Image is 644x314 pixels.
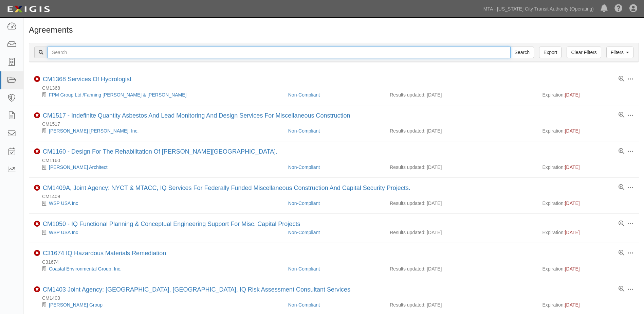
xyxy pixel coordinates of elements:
[565,302,580,308] span: [DATE]
[619,250,624,256] a: View results summary
[48,47,511,58] input: Search
[288,266,320,272] a: Non-Compliant
[542,91,633,98] div: Expiration:
[43,112,350,119] a: CM1517 - Indefinite Quantity Asbestos And Lead Monitoring And Design Services For Miscellaneous C...
[390,265,532,272] div: Results updated: [DATE]
[34,127,283,134] div: Parsons Brinckerhoff, Inc.
[34,185,40,191] i: Non-Compliant
[542,200,633,207] div: Expiration:
[288,92,320,98] a: Non-Compliant
[34,76,40,82] i: Non-Compliant
[34,301,283,308] div: Louis Berger Group
[34,193,639,200] div: CM1409
[542,265,633,272] div: Expiration:
[542,164,633,171] div: Expiration:
[542,229,633,236] div: Expiration:
[34,85,639,91] div: CM1368
[567,47,601,58] a: Clear Filters
[288,164,320,170] a: Non-Compliant
[510,47,534,58] input: Search
[565,266,580,272] span: [DATE]
[49,230,78,235] a: WSP USA Inc
[542,127,633,134] div: Expiration:
[565,92,580,98] span: [DATE]
[288,128,320,134] a: Non-Compliant
[390,91,532,98] div: Results updated: [DATE]
[43,221,300,227] a: CM1050 - IQ Functional Planning & Conceptual Engineering Support For Misc. Capital Projects
[43,286,350,293] a: CM1403 Joint Agency: [GEOGRAPHIC_DATA], [GEOGRAPHIC_DATA], IQ Risk Assessment Consultant Services
[43,148,277,156] div: CM1160 - Design For The Rehabilitation Of Myrtle-wyckoff Station Complex.
[34,259,639,265] div: C31674
[542,301,633,308] div: Expiration:
[565,164,580,170] span: [DATE]
[390,164,532,171] div: Results updated: [DATE]
[43,112,350,120] div: CM1517 - Indefinite Quantity Asbestos And Lead Monitoring And Design Services For Miscellaneous C...
[288,302,320,308] a: Non-Compliant
[43,185,410,192] div: CM1409A, Joint Agency: NYCT & MTACC, IQ Services For Federally Funded Miscellaneous Construction ...
[43,185,410,191] a: CM1409A, Joint Agency: NYCT & MTACC, IQ Services For Federally Funded Miscellaneous Construction ...
[49,302,103,308] a: [PERSON_NAME] Group
[619,221,624,227] a: View results summary
[34,229,283,236] div: WSP USA Inc
[288,200,320,206] a: Non-Compliant
[34,265,283,272] div: Coastal Environmental Group, Inc.
[34,121,639,127] div: CM1517
[619,185,624,191] a: View results summary
[49,164,108,170] a: [PERSON_NAME] Architect
[34,112,40,119] i: Non-Compliant
[619,286,624,292] a: View results summary
[34,295,639,301] div: CM1403
[614,5,623,13] i: Help Center - Complianz
[49,128,139,134] a: [PERSON_NAME] [PERSON_NAME], Inc.
[619,112,624,118] a: View results summary
[49,266,122,272] a: Coastal Environmental Group, Inc.
[43,148,277,155] a: CM1160 - Design For The Rehabilitation Of [PERSON_NAME][GEOGRAPHIC_DATA].
[606,47,633,58] a: Filters
[43,76,131,83] a: CM1368 Services Of Hydrologist
[49,92,186,98] a: FPM Group Ltd./Fanning [PERSON_NAME] & [PERSON_NAME]
[390,127,532,134] div: Results updated: [DATE]
[390,229,532,236] div: Results updated: [DATE]
[43,221,300,228] div: CM1050 - IQ Functional Planning & Conceptual Engineering Support For Misc. Capital Projects
[43,76,131,83] div: CM1368 Services Of Hydrologist
[480,2,597,16] a: MTA - [US_STATE] City Transit Authority (Operating)
[29,25,639,34] h1: Agreements
[43,250,166,257] div: C31674 IQ Hazardous Materials Remediation
[390,301,532,308] div: Results updated: [DATE]
[49,200,78,206] a: WSP USA Inc
[34,164,283,171] div: Richard Dattner Architect
[34,286,40,293] i: Non-Compliant
[288,230,320,235] a: Non-Compliant
[539,47,562,58] a: Export
[34,221,40,227] i: Non-Compliant
[565,200,580,206] span: [DATE]
[34,250,40,256] i: Non-Compliant
[565,128,580,134] span: [DATE]
[5,3,52,15] img: Logo
[565,230,580,235] span: [DATE]
[34,149,40,155] i: Non-Compliant
[390,200,532,207] div: Results updated: [DATE]
[43,286,350,294] div: CM1403 Joint Agency: NYCT, MNRR, IQ Risk Assessment Consultant Services
[34,157,639,164] div: CM1160
[34,91,283,98] div: FPM Group Ltd./Fanning Phillips & Molnar
[34,200,283,207] div: WSP USA Inc
[619,149,624,155] a: View results summary
[43,250,166,257] a: C31674 IQ Hazardous Materials Remediation
[619,76,624,82] a: View results summary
